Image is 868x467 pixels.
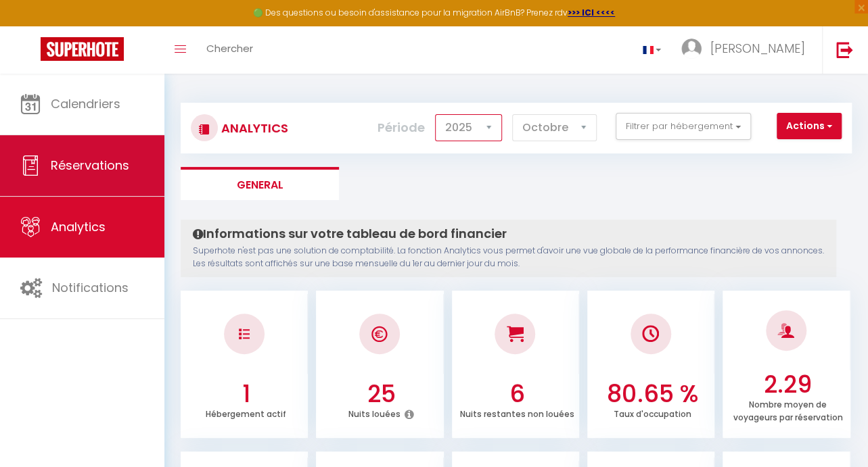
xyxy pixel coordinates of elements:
[193,245,824,270] p: Superhote n'est pas une solution de comptabilité. La fonction Analytics vous permet d'avoir une v...
[458,380,576,408] h3: 6
[181,167,339,200] li: General
[51,157,129,174] span: Réservations
[187,380,304,408] h3: 1
[710,40,805,57] span: [PERSON_NAME]
[348,405,401,420] p: Nuits louées
[733,396,843,423] p: Nombre moyen de voyageurs par réservation
[218,113,288,143] h3: Analytics
[206,41,253,55] span: Chercher
[614,405,691,420] p: Taux d'occupation
[51,95,120,112] span: Calendriers
[568,7,615,18] a: >>> ICI <<<<
[193,226,824,241] h4: Informations sur votre tableau de bord financier
[51,218,106,235] span: Analytics
[41,37,124,61] img: Super Booking
[459,405,574,420] p: Nuits restantes non louées
[196,26,263,74] a: Chercher
[729,370,846,399] h3: 2.29
[671,26,822,74] a: ... [PERSON_NAME]
[378,113,425,143] label: Période
[323,380,440,408] h3: 25
[206,405,286,420] p: Hébergement actif
[777,113,842,140] button: Actions
[616,113,751,140] button: Filtrer par hébergement
[593,380,711,408] h3: 80.65 %
[836,41,853,58] img: logout
[52,279,129,296] span: Notifications
[681,39,702,59] img: ...
[239,328,250,339] img: NO IMAGE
